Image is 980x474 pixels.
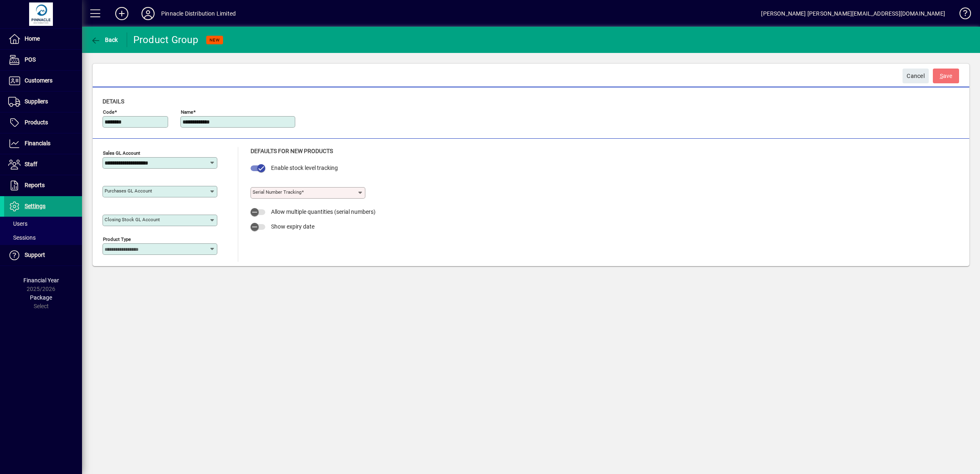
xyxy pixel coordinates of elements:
div: Pinnacle Distribution Limited [161,7,236,20]
a: Users [4,217,82,231]
button: Save [933,69,959,83]
mat-label: Sales GL account [103,150,140,156]
span: Defaults for new products [251,148,333,154]
button: Cancel [903,69,929,83]
mat-label: Code [103,109,114,115]
a: Reports [4,175,82,196]
a: Knowledge Base [953,2,970,28]
mat-label: Name [181,109,193,115]
span: Show expiry date [271,223,315,230]
span: S [940,73,943,79]
a: Customers [4,71,82,91]
a: Sessions [4,231,82,245]
mat-label: Serial Number tracking [253,189,301,195]
mat-label: Product type [103,236,131,242]
a: POS [4,50,82,70]
span: Staff [25,161,37,167]
a: Financials [4,133,82,154]
div: Product Group [133,33,198,46]
span: Cancel [907,69,925,83]
mat-label: Purchases GL account [105,188,152,194]
span: Details [103,98,124,105]
span: Allow multiple quantities (serial numbers) [271,208,376,215]
a: Support [4,245,82,266]
a: Staff [4,154,82,175]
span: NEW [210,37,220,43]
button: Back [89,32,120,47]
mat-label: Closing stock GL account [105,217,160,222]
button: Add [109,6,135,21]
a: Home [4,29,82,49]
span: Back [91,37,118,43]
div: [PERSON_NAME] [PERSON_NAME][EMAIL_ADDRESS][DOMAIN_NAME] [761,7,945,20]
span: Financials [25,140,50,147]
span: POS [25,56,36,63]
span: Customers [25,77,52,84]
a: Products [4,112,82,133]
a: Suppliers [4,92,82,112]
span: Products [25,119,48,126]
span: Package [30,294,52,301]
span: Settings [25,203,46,209]
span: Users [8,220,27,227]
span: Home [25,35,40,42]
span: Sessions [8,234,36,241]
app-page-header-button: Back [82,32,127,47]
span: Reports [25,182,45,188]
span: Enable stock level tracking [271,165,338,171]
span: Financial Year [23,277,59,284]
button: Profile [135,6,161,21]
span: Suppliers [25,98,48,105]
span: Support [25,252,45,258]
span: ave [940,69,953,83]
